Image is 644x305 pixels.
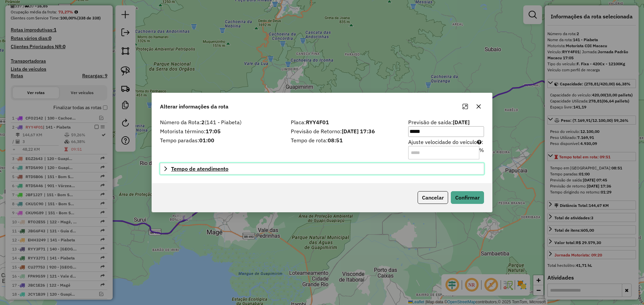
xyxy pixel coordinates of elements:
[460,101,471,112] button: Maximize
[477,139,482,145] i: Para aumentar a velocidade, informe um valor negativo
[291,118,400,126] label: Placa:
[328,137,343,144] strong: 08:51
[201,119,205,126] strong: 2
[418,191,448,204] button: Cancelar
[291,136,400,144] label: Tempo de rota:
[206,128,221,135] strong: 17:05
[453,119,470,126] strong: [DATE]
[160,127,283,135] label: Motorista término:
[205,119,241,126] span: (141 - Piabeta)
[160,118,283,126] label: Número da Rota:
[408,126,484,137] input: Previsão de saída:[DATE]
[160,136,283,144] label: Tempo paradas:
[408,118,484,137] label: Previsão de saída:
[160,163,484,174] a: Tempo de atendimento
[342,128,375,135] strong: [DATE] 17:36
[199,137,214,144] strong: 01:00
[408,138,484,159] label: Ajuste velocidade do veículo :
[479,146,484,159] div: %
[291,127,400,135] label: Previsão de Retorno:
[306,119,329,126] strong: RYY4F01
[160,102,228,110] span: Alterar informações da rota
[408,146,479,159] input: Ajuste velocidade do veículo:%
[171,166,228,171] span: Tempo de atendimento
[451,191,484,204] button: Confirmar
